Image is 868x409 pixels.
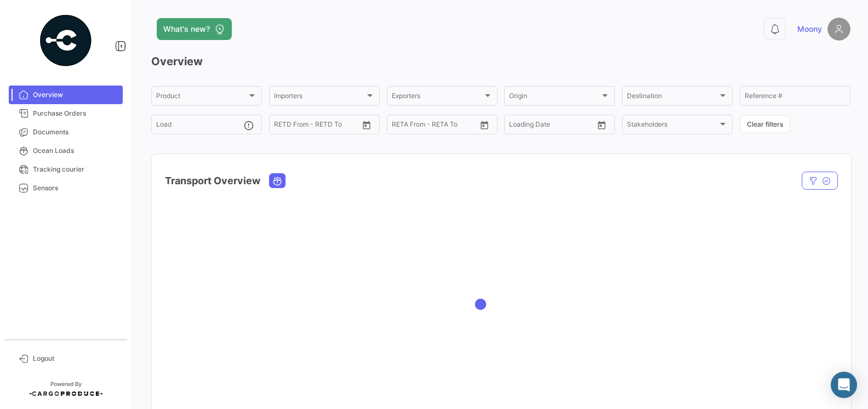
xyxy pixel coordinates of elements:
[270,174,285,188] button: Ocean
[38,13,93,68] img: powered-by.png
[274,94,365,101] span: Importers
[9,123,123,141] a: Documents
[33,146,118,156] span: Ocean Loads
[358,117,375,133] button: Open calendar
[156,94,247,101] span: Product
[9,141,123,160] a: Ocean Loads
[740,115,790,133] button: Clear filters
[274,122,289,130] input: From
[827,18,850,41] img: placeholder-user.png
[392,122,407,130] input: From
[509,94,600,101] span: Origin
[151,54,850,69] h3: Overview
[476,117,493,133] button: Open calendar
[33,90,118,100] span: Overview
[165,173,260,189] h4: Transport Overview
[33,354,118,363] span: Logout
[163,24,210,35] span: What's new?
[509,122,524,130] input: From
[33,109,118,118] span: Purchase Orders
[532,122,572,130] input: To
[157,18,232,40] button: What's new?
[9,86,123,104] a: Overview
[33,127,118,137] span: Documents
[9,179,123,197] a: Sensors
[9,160,123,179] a: Tracking courier
[415,122,455,130] input: To
[297,122,337,130] input: To
[593,117,610,133] button: Open calendar
[9,104,123,123] a: Purchase Orders
[392,94,483,101] span: Exporters
[33,183,118,193] span: Sensors
[627,122,718,130] span: Stakeholders
[627,94,718,101] span: Destination
[33,164,118,174] span: Tracking courier
[797,24,822,35] span: Moony
[831,372,857,398] div: Abrir Intercom Messenger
